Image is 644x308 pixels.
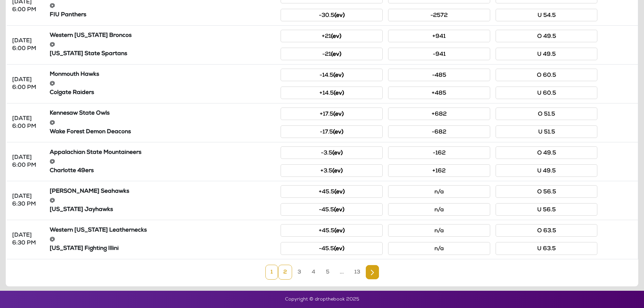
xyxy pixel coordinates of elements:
[496,30,598,42] button: O 49.5
[281,224,383,237] button: +45.5(ev)
[281,30,383,42] button: +21(ev)
[50,41,276,49] div: @
[281,242,383,255] button: -45.5(ev)
[292,265,306,280] a: 3
[388,87,490,99] button: +485
[388,48,490,60] button: -941
[50,207,113,213] strong: [US_STATE] Jayhawks
[496,125,598,138] button: U 51.5
[496,146,598,159] button: O 49.5
[281,9,383,21] button: -30.5(ev)
[265,265,278,280] a: 1
[281,125,383,138] button: -17.5(ev)
[388,146,490,159] button: -162
[332,150,343,156] small: (ev)
[334,13,345,19] small: (ev)
[281,185,383,198] button: +45.5(ev)
[334,189,345,195] small: (ev)
[388,9,490,21] button: -2572
[50,51,127,57] strong: [US_STATE] State Spartans
[12,232,42,247] div: [DATE] 6:30 PM
[388,224,490,237] button: n/a
[349,265,365,280] a: 13
[50,168,94,174] strong: Charlotte 49ers
[281,48,383,60] button: -21(ev)
[50,33,132,39] strong: Western [US_STATE] Broncos
[496,48,598,60] button: U 49.5
[496,164,598,177] button: U 49.5
[333,112,344,117] small: (ev)
[281,108,383,120] button: +17.5(ev)
[50,111,110,116] strong: Kennesaw State Owls
[50,12,86,18] strong: FIU Panthers
[496,224,598,237] button: O 63.5
[12,76,42,92] div: [DATE] 6:00 PM
[334,91,344,96] small: (ev)
[281,69,383,81] button: -14.5(ev)
[12,154,42,169] div: [DATE] 6:00 PM
[281,203,383,216] button: -45.5(ev)
[496,203,598,216] button: U 56.5
[388,108,490,120] button: +682
[281,87,383,99] button: +14.5(ev)
[333,73,344,78] small: (ev)
[388,203,490,216] button: n/a
[50,236,276,243] div: @
[50,119,276,127] div: @
[388,242,490,255] button: n/a
[281,164,383,177] button: +3.5(ev)
[496,87,598,99] button: U 60.5
[50,72,99,77] strong: Monmouth Hawks
[50,228,147,233] strong: Western [US_STATE] Leathernecks
[50,2,276,10] div: @
[388,69,490,81] button: -485
[496,9,598,21] button: U 54.5
[333,129,343,135] small: (ev)
[50,150,141,156] strong: Appalachian State Mountaineers
[334,207,344,213] small: (ev)
[278,265,292,280] a: 2
[50,129,131,135] strong: Wake Forest Demon Deacons
[331,52,341,57] small: (ev)
[50,197,276,205] div: @
[50,246,119,252] strong: [US_STATE] Fighting Illini
[388,125,490,138] button: -682
[50,80,276,88] div: @
[307,265,320,280] a: 4
[496,108,598,120] button: O 51.5
[371,270,374,275] img: Next
[496,242,598,255] button: U 63.5
[50,158,276,166] div: @
[50,189,129,194] strong: [PERSON_NAME] Seahawks
[496,185,598,198] button: O 56.5
[12,37,42,53] div: [DATE] 6:00 PM
[335,265,349,280] a: ...
[388,30,490,42] button: +941
[12,193,42,208] div: [DATE] 6:30 PM
[388,164,490,177] button: +162
[334,246,344,252] small: (ev)
[366,265,379,279] a: Next
[496,69,598,81] button: O 60.5
[50,90,94,96] strong: Colgate Raiders
[332,168,343,174] small: (ev)
[388,185,490,198] button: n/a
[281,146,383,159] button: -3.5(ev)
[331,34,341,40] small: (ev)
[334,228,345,234] small: (ev)
[321,265,334,280] a: 5
[12,115,42,131] div: [DATE] 6:00 PM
